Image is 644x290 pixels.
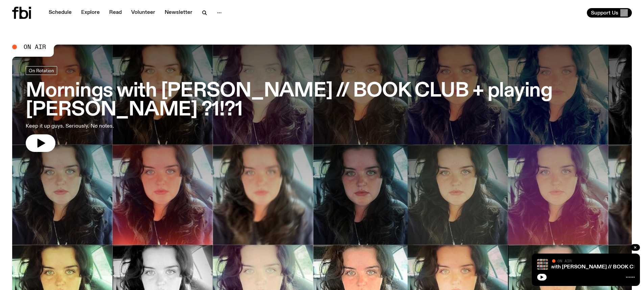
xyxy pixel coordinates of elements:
[29,68,54,73] span: On Rotation
[161,8,196,18] a: Newsletter
[587,8,632,18] button: Support Us
[591,10,618,16] span: Support Us
[127,8,159,18] a: Volunteer
[45,8,76,18] a: Schedule
[77,8,104,18] a: Explore
[26,66,57,75] a: On Rotation
[557,259,572,263] span: On Air
[24,44,46,50] span: On Air
[26,82,618,120] h3: Mornings with [PERSON_NAME] // BOOK CLUB + playing [PERSON_NAME] ?1!?1
[105,8,126,18] a: Read
[26,122,199,130] p: Keep it up guys. Seriously. No notes.
[26,66,618,152] a: Mornings with [PERSON_NAME] // BOOK CLUB + playing [PERSON_NAME] ?1!?1Keep it up guys. Seriously....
